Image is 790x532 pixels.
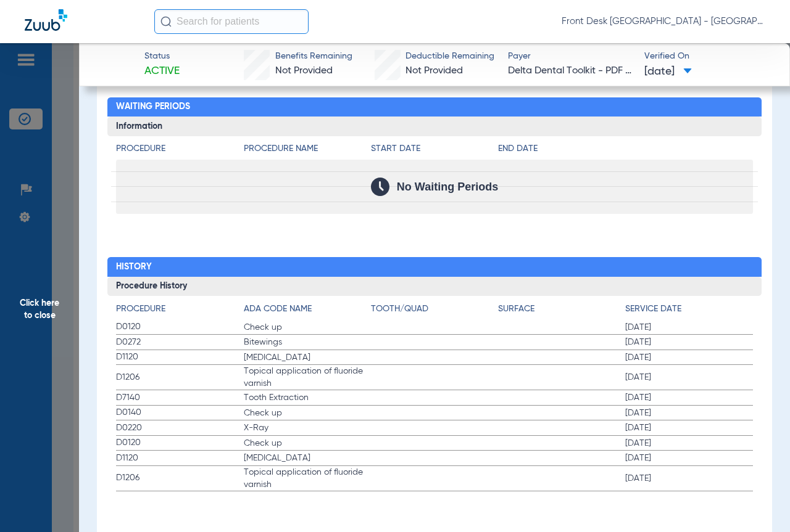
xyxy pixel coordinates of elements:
h4: Procedure [116,303,243,316]
app-breakdown-title: Service Date [625,303,752,320]
span: Payer [508,50,633,63]
span: Active [144,63,180,79]
span: Front Desk [GEOGRAPHIC_DATA] - [GEOGRAPHIC_DATA] | My Community Dental Centers [562,15,765,28]
span: [MEDICAL_DATA] [244,452,371,464]
h4: End Date [498,142,753,155]
span: [DATE] [625,407,752,419]
app-breakdown-title: Procedure Name [244,142,371,160]
span: Tooth Extraction [244,391,371,404]
span: [DATE] [625,391,752,404]
h4: Surface [498,303,625,316]
span: Check up [244,437,371,449]
span: [DATE] [625,437,752,449]
span: [MEDICAL_DATA] [244,351,371,364]
span: D0140 [116,406,243,419]
img: Zuub Logo [25,9,67,31]
span: D1120 [116,351,243,364]
app-breakdown-title: Start Date [371,142,498,160]
iframe: Chat Widget [728,473,790,532]
span: Topical application of fluoride varnish [244,365,371,390]
span: [DATE] [625,351,752,364]
h2: History [107,257,761,277]
span: Check up [244,321,371,334]
span: Status [144,50,180,63]
span: D1206 [116,371,243,384]
app-breakdown-title: End Date [498,142,753,160]
span: D0272 [116,336,243,349]
span: Check up [244,407,371,419]
span: D1120 [116,452,243,465]
span: D0220 [116,422,243,435]
h4: Start Date [371,142,498,155]
span: [DATE] [625,422,752,434]
span: [DATE] [625,321,752,334]
h4: ADA Code Name [244,303,371,316]
h4: Procedure Name [244,142,371,155]
span: No Waiting Periods [397,181,498,193]
span: D0120 [116,436,243,449]
span: D1206 [116,472,243,485]
h3: Procedure History [107,277,761,297]
span: [DATE] [625,452,752,464]
img: Search Icon [160,16,172,27]
h4: Procedure [116,142,243,155]
span: [DATE] [644,64,692,80]
span: [DATE] [625,371,752,383]
span: Deductible Remaining [405,50,494,63]
span: Not Provided [405,66,463,76]
span: Topical application of fluoride varnish [244,466,371,491]
h4: Tooth/Quad [371,303,498,316]
span: Benefits Remaining [275,50,352,63]
span: D0120 [116,321,243,334]
span: Not Provided [275,66,333,76]
h2: Waiting Periods [107,97,761,117]
span: X-Ray [244,422,371,434]
input: Search for patients [154,9,309,34]
h4: Service Date [625,303,752,316]
span: Bitewings [244,336,371,348]
h3: Information [107,117,761,136]
span: D7140 [116,391,243,404]
app-breakdown-title: ADA Code Name [244,303,371,320]
span: [DATE] [625,472,752,485]
img: Calendar [371,178,389,196]
span: [DATE] [625,336,752,348]
span: Delta Dental Toolkit - PDF - Bot [508,63,633,79]
app-breakdown-title: Procedure [116,303,243,320]
app-breakdown-title: Procedure [116,142,243,160]
app-breakdown-title: Surface [498,303,625,320]
span: Verified On [644,50,770,63]
app-breakdown-title: Tooth/Quad [371,303,498,320]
